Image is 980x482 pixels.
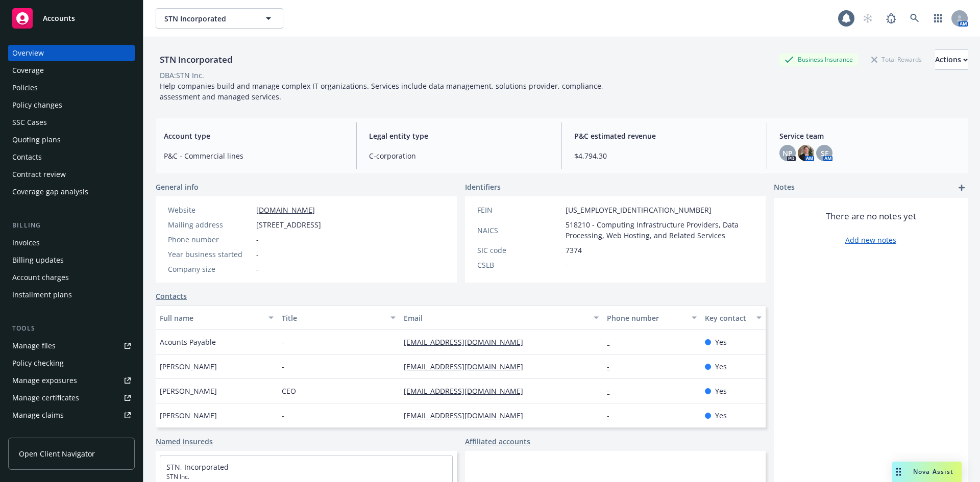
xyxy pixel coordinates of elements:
div: Phone number [168,234,252,245]
span: Open Client Navigator [19,448,95,459]
button: Key contact [701,306,766,330]
a: Coverage gap analysis [8,184,135,200]
div: Actions [935,50,968,69]
span: CEO [282,386,296,396]
a: Manage files [8,338,135,354]
div: Website [168,205,252,215]
span: $4,794.30 [574,150,754,161]
span: Yes [715,410,727,421]
a: Add new notes [845,235,896,245]
a: Overview [8,45,135,61]
span: - [256,234,259,245]
div: Installment plans [12,287,72,303]
span: SF [821,148,828,159]
a: [EMAIL_ADDRESS][DOMAIN_NAME] [404,362,531,371]
button: Title [278,306,400,330]
button: Phone number [603,306,700,330]
button: Full name [156,306,278,330]
a: STN, Incorporated [166,462,229,472]
a: Manage certificates [8,390,135,406]
span: Help companies build and manage complex IT organizations. Services include data management, solut... [160,81,605,102]
span: 7374 [566,245,582,256]
span: Yes [715,386,727,396]
a: SSC Cases [8,114,135,131]
div: Coverage [12,62,44,79]
a: Policies [8,80,135,96]
span: NP [782,148,793,159]
span: [PERSON_NAME] [160,361,217,372]
a: Accounts [8,4,135,33]
span: P&C estimated revenue [574,131,754,141]
button: Nova Assist [892,462,962,482]
a: Manage exposures [8,372,135,389]
span: P&C - Commercial lines [164,150,344,161]
a: Coverage [8,62,135,79]
div: Quoting plans [12,132,61,148]
span: Identifiers [465,182,501,192]
span: - [566,260,568,270]
span: Notes [774,182,795,194]
div: Manage certificates [12,390,79,406]
span: STN Inc. [166,472,446,481]
a: Contract review [8,166,135,183]
div: SIC code [477,245,561,256]
div: Total Rewards [866,53,927,66]
div: Account charges [12,269,69,286]
div: Year business started [168,249,252,260]
span: Account type [164,131,344,141]
span: Yes [715,337,727,347]
div: Manage files [12,338,56,354]
div: Mailing address [168,219,252,230]
div: FEIN [477,205,561,215]
div: Manage claims [12,407,64,423]
div: Full name [160,313,262,323]
button: Email [400,306,603,330]
a: - [607,386,618,396]
a: Installment plans [8,287,135,303]
span: Yes [715,361,727,372]
button: STN Incorporated [156,8,283,29]
span: STN Incorporated [164,13,253,24]
div: Key contact [705,313,750,323]
div: Manage BORs [12,424,60,441]
span: - [282,337,284,347]
a: Policy changes [8,97,135,113]
img: photo [798,145,814,161]
span: Nova Assist [913,467,953,476]
span: - [282,410,284,421]
a: Contacts [8,149,135,165]
div: Tools [8,323,135,334]
div: Coverage gap analysis [12,184,88,200]
span: C-corporation [369,150,549,161]
span: [US_EMPLOYER_IDENTIFICATION_NUMBER] [566,205,712,215]
a: Switch app [928,8,948,29]
div: Billing [8,220,135,231]
span: There are no notes yet [826,210,916,222]
a: Report a Bug [881,8,901,29]
div: Phone number [607,313,685,323]
a: Search [904,8,925,29]
span: - [282,361,284,372]
div: STN Incorporated [156,53,237,66]
a: [EMAIL_ADDRESS][DOMAIN_NAME] [404,386,531,396]
a: Manage BORs [8,424,135,441]
div: Policies [12,80,38,96]
div: Policy checking [12,355,64,371]
span: General info [156,182,199,192]
a: - [607,362,618,371]
a: [DOMAIN_NAME] [256,205,315,215]
span: [PERSON_NAME] [160,386,217,396]
button: Actions [935,49,968,70]
span: Accounts [43,14,75,22]
a: [EMAIL_ADDRESS][DOMAIN_NAME] [404,337,531,347]
div: Policy changes [12,97,62,113]
div: Business Insurance [779,53,858,66]
div: DBA: STN Inc. [160,70,204,81]
a: Manage claims [8,407,135,423]
div: Email [404,313,587,323]
span: - [256,264,259,274]
a: Invoices [8,235,135,251]
div: CSLB [477,260,561,270]
span: [PERSON_NAME] [160,410,217,421]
